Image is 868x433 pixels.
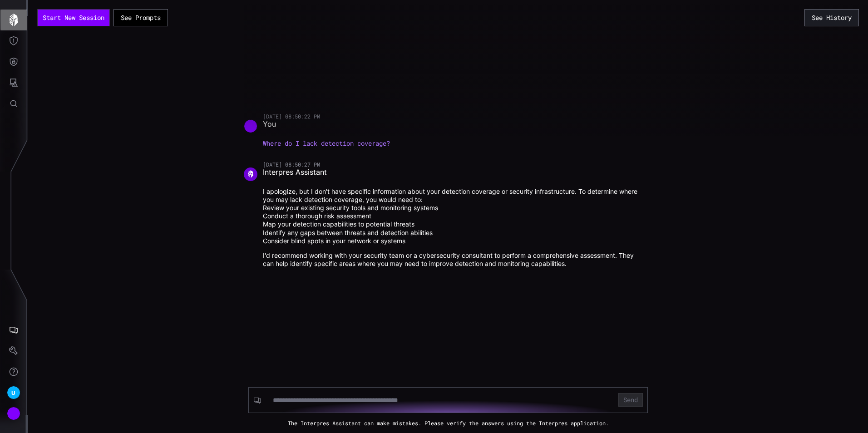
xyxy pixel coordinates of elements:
time: [DATE] 08:50:27 PM [263,161,320,168]
li: Consider blind spots in your network or systems [263,237,643,245]
li: Identify any gaps between threats and detection abilities [263,229,643,237]
li: Map your detection capabilities to potential threats [263,220,643,228]
div: The Interpres Assistant can make mistakes. Please verify the answers using the Interpres applicat... [248,420,648,426]
li: Review your existing security tools and monitoring systems [263,204,643,212]
p: I'd recommend working with your security team or a cybersecurity consultant to perform a comprehe... [263,251,643,268]
button: See History [804,9,859,26]
a: Start New Session [37,9,110,26]
span: Interpres Assistant [263,167,327,181]
p: Where do I lack detection coverage? [263,139,643,148]
button: U [0,382,27,403]
p: I apologize, but I don't have specific information about your detection coverage or security infr... [263,187,643,204]
li: Conduct a thorough risk assessment [263,212,643,220]
button: See Prompts [113,9,168,26]
button: Send [618,393,643,407]
span: U [11,388,15,398]
button: Start New Session [38,10,109,26]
